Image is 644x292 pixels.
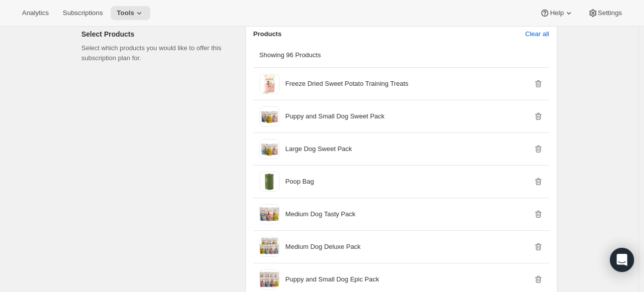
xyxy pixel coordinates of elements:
p: Medium Dog Tasty Pack [285,209,356,219]
p: Select which products you would like to offer this subscription plan for. [82,43,229,63]
button: Analytics [16,6,55,20]
p: Puppy and Small Dog Epic Pack [285,274,379,284]
img: Freeze Dried Sweet Potato Training Treats [259,74,279,94]
p: Medium Dog Deluxe Pack [285,242,361,252]
p: Freeze Dried Sweet Potato Training Treats [285,79,409,89]
span: Help [550,9,563,17]
img: Medium Dog Tasty Pack [259,204,279,224]
button: Clear all [519,26,555,42]
span: Analytics [22,9,49,17]
div: Open Intercom Messenger [610,248,634,272]
img: Puppy and Small Dog Sweet Pack [259,106,279,126]
p: Large Dog Sweet Pack [285,144,352,154]
p: Products [253,29,281,39]
img: Medium Dog Deluxe Pack [259,237,279,257]
p: Poop Bag [285,177,314,187]
button: Subscriptions [57,6,109,20]
img: Puppy and Small Dog Epic Pack [259,269,279,289]
h2: Select Products [82,29,229,39]
button: Settings [582,6,628,20]
span: Clear all [525,29,549,39]
img: Poop Bag [260,172,278,192]
span: Showing 96 Products [259,51,321,59]
span: Subscriptions [63,9,103,17]
span: Tools [117,9,134,17]
span: Settings [598,9,622,17]
p: Puppy and Small Dog Sweet Pack [285,111,385,121]
img: Large Dog Sweet Pack [259,139,279,159]
button: Tools [111,6,150,20]
button: Help [534,6,579,20]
